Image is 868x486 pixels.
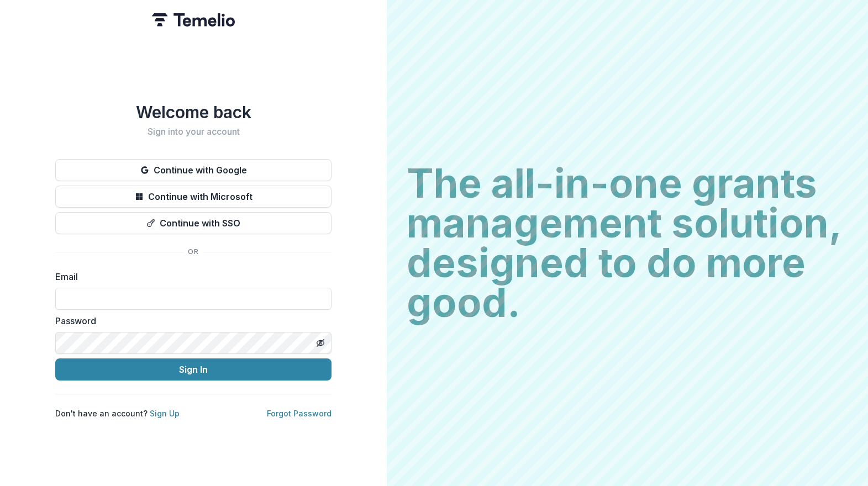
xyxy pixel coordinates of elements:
[55,159,332,181] button: Continue with Google
[55,358,332,381] button: Sign In
[55,126,332,137] h2: Sign into your account
[55,186,332,208] button: Continue with Microsoft
[55,314,325,327] label: Password
[150,409,180,418] a: Sign Up
[267,409,332,418] a: Forgot Password
[55,212,332,234] button: Continue with SSO
[55,408,180,419] p: Don't have an account?
[55,102,332,122] h1: Welcome back
[55,270,325,283] label: Email
[312,334,329,352] button: Toggle password visibility
[152,13,235,27] img: Temelio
